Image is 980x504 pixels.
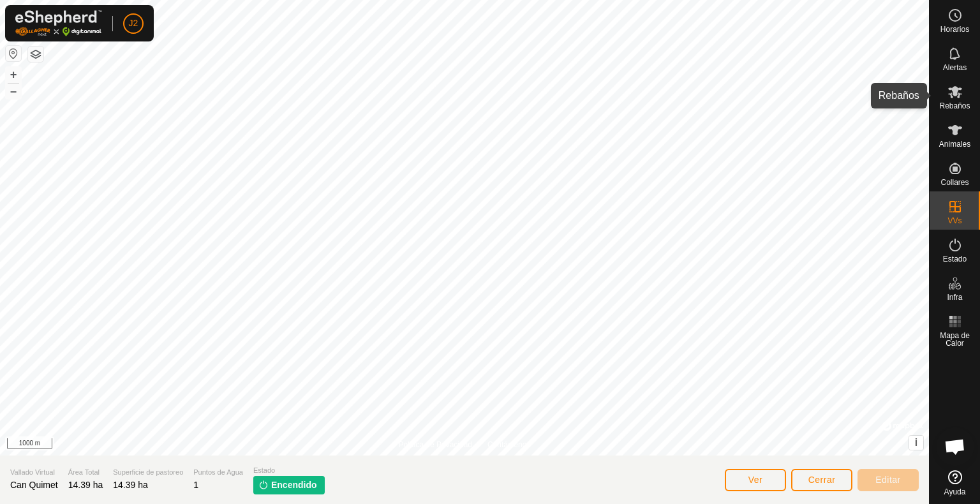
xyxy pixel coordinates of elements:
[857,469,919,491] button: Editar
[947,217,961,225] span: VVs
[748,475,763,485] span: Ver
[808,475,836,485] span: Cerrar
[725,469,786,491] button: Ver
[15,10,102,36] img: Logo Gallagher
[68,467,103,478] span: Área Total
[909,436,923,450] button: i
[10,467,58,478] span: Vallado Virtual
[258,480,269,490] img: encender
[940,179,969,186] span: Collares
[193,467,243,478] span: Puntos de Agua
[271,478,317,492] span: Encendido
[791,469,852,491] button: Cerrar
[113,480,148,490] span: 14.39 ha
[113,467,183,478] span: Superficie de pastoreo
[28,47,43,62] button: Capas del Mapa
[947,293,962,301] span: Infra
[944,488,966,496] span: Ayuda
[6,67,21,82] button: +
[875,475,901,485] span: Editar
[943,64,967,71] span: Alertas
[10,480,58,490] span: Can Quimet
[487,439,530,450] a: Contáctenos
[68,480,103,490] span: 14.39 ha
[939,102,970,110] span: Rebaños
[129,17,138,30] span: J2
[936,427,974,466] a: Chat abierto
[930,465,980,501] a: Ayuda
[933,332,977,347] span: Mapa de Calor
[943,255,967,263] span: Estado
[939,140,970,148] span: Animales
[253,465,325,476] span: Estado
[193,480,198,490] span: 1
[915,437,917,448] span: i
[6,46,21,61] button: Restablecer Mapa
[399,439,472,450] a: Política de Privacidad
[6,84,21,99] button: –
[940,26,969,33] span: Horarios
